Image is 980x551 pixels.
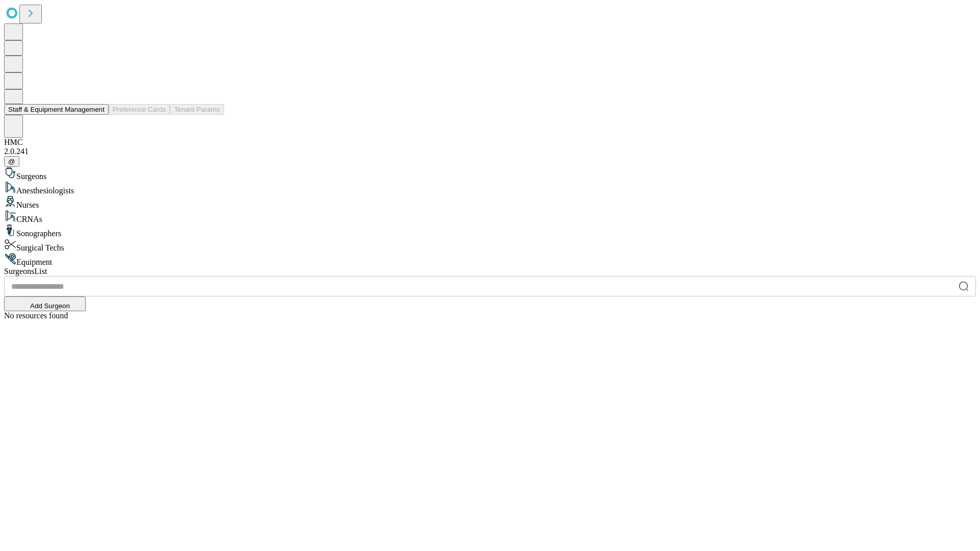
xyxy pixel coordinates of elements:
[4,181,976,195] div: Anesthesiologists
[4,195,976,210] div: Nurses
[30,302,70,310] span: Add Surgeon
[4,311,976,320] div: No resources found
[4,147,976,156] div: 2.0.241
[8,158,15,165] span: @
[4,138,976,147] div: HMC
[4,253,976,267] div: Equipment
[170,104,224,115] button: Tenant Params
[4,224,976,238] div: Sonographers
[4,267,976,276] div: Surgeons List
[4,238,976,253] div: Surgical Techs
[4,210,976,224] div: CRNAs
[4,167,976,181] div: Surgeons
[4,104,109,115] button: Staff & Equipment Management
[4,156,19,167] button: @
[109,104,170,115] button: Preference Cards
[4,296,86,311] button: Add Surgeon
